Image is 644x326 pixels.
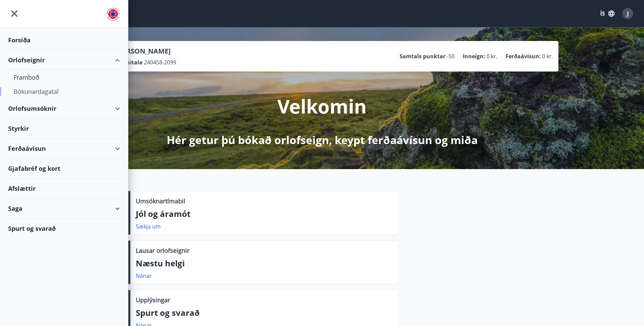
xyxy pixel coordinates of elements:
button: ÍS [596,7,618,20]
a: Sækja um [136,223,161,230]
p: Velkomin [277,93,367,119]
span: -50 [447,53,455,60]
p: Hér getur þú bókað orlofseign, keypt ferðaávísun og miða [167,133,478,147]
div: Orlofsumsóknir [8,99,120,119]
div: Orlofseignir [8,50,120,70]
span: 0 kr. [542,53,553,60]
span: 0 kr. [486,53,497,60]
p: Lausar orlofseignir [136,246,189,255]
p: Jól og áramót [136,208,392,220]
p: Samtals punktar [400,53,445,60]
p: [PERSON_NAME] [116,46,176,56]
div: Framboð [14,70,114,84]
span: 240458-2099 [144,59,176,66]
p: Upplýsingar [136,296,170,304]
div: Saga [8,199,120,219]
a: Nánar [136,272,152,280]
p: Umsóknartímabil [136,197,185,205]
div: Gjafabréf og kort [8,159,120,179]
div: Bókunardagatal [14,84,114,99]
button: J [620,5,636,22]
p: Spurt og svarað [136,307,392,319]
p: Næstu helgi [136,258,392,269]
div: Afslættir [8,179,120,199]
p: Ferðaávísun : [505,53,541,60]
div: Spurt og svarað [8,219,120,238]
div: Forsíða [8,30,120,50]
p: Inneign : [463,53,485,60]
img: union_logo [106,7,120,21]
p: Kennitala [116,59,143,66]
span: J [627,10,629,17]
button: menu [8,7,20,20]
div: Ferðaávísun [8,139,120,159]
div: Styrkir [8,119,120,139]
